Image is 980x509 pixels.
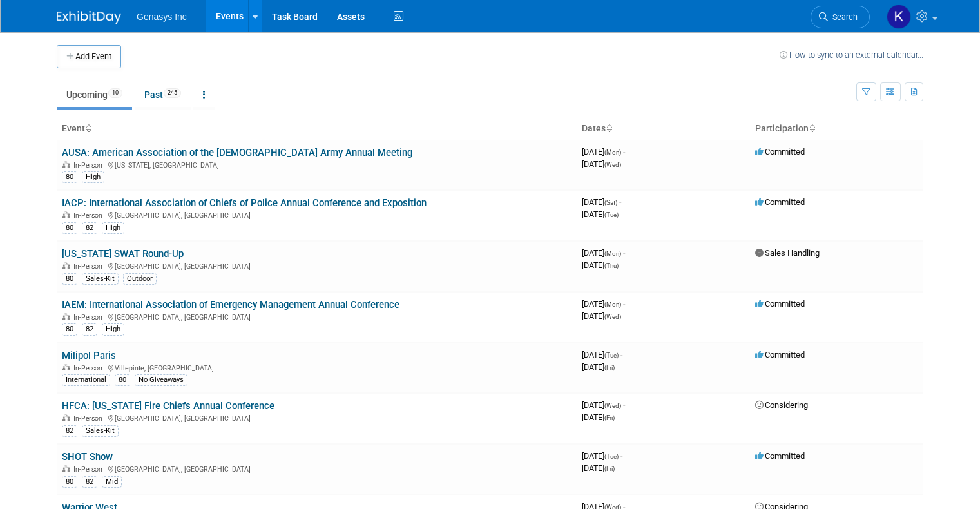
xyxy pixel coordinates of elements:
span: - [620,350,622,360]
span: (Tue) [604,453,619,460]
span: Committed [755,451,805,461]
span: [DATE] [582,159,621,169]
span: [DATE] [582,260,619,270]
div: International [62,374,110,386]
span: Committed [755,147,805,157]
span: (Fri) [604,465,615,472]
span: (Mon) [604,250,621,257]
span: [DATE] [582,463,615,473]
span: [DATE] [582,362,615,372]
span: In-Person [73,262,106,271]
a: Sort by Event Name [85,123,91,133]
span: [DATE] [582,311,621,321]
a: [US_STATE] SWAT Round-Up [62,248,184,260]
div: 80 [62,171,77,183]
span: [DATE] [582,451,622,461]
img: In-Person Event [62,364,70,370]
a: Search [811,6,870,28]
div: No Giveaways [135,374,187,386]
div: [GEOGRAPHIC_DATA], [GEOGRAPHIC_DATA] [62,209,572,220]
span: 245 [164,88,181,98]
div: [GEOGRAPHIC_DATA], [GEOGRAPHIC_DATA] [62,463,572,474]
img: In-Person Event [62,414,70,421]
span: (Mon) [604,149,621,156]
a: Sort by Start Date [606,123,612,133]
span: [DATE] [582,147,625,157]
div: Sales-Kit [82,425,119,437]
span: [DATE] [582,400,625,410]
a: Milipol Paris [62,350,116,361]
span: 10 [108,88,122,98]
div: 80 [62,273,77,285]
a: Upcoming10 [57,82,132,107]
th: Event [57,118,577,140]
a: How to sync to an external calendar... [780,50,923,60]
span: (Tue) [604,211,619,218]
div: High [102,222,124,234]
span: Considering [755,400,808,410]
span: Committed [755,197,805,207]
span: In-Person [73,211,106,220]
span: In-Person [73,364,106,372]
div: 80 [62,323,77,335]
span: In-Person [73,414,106,423]
th: Dates [577,118,750,140]
div: 82 [82,222,97,234]
span: (Fri) [604,364,615,371]
span: Sales Handling [755,248,820,258]
span: In-Person [73,313,106,322]
span: - [623,147,625,157]
div: Villepinte, [GEOGRAPHIC_DATA] [62,362,572,372]
img: In-Person Event [62,262,70,269]
span: Committed [755,350,805,360]
img: In-Person Event [62,465,70,472]
img: Kate Lawson [887,5,911,29]
div: [GEOGRAPHIC_DATA], [GEOGRAPHIC_DATA] [62,260,572,271]
div: Mid [102,476,122,488]
div: [US_STATE], [GEOGRAPHIC_DATA] [62,159,572,169]
span: (Wed) [604,402,621,409]
div: [GEOGRAPHIC_DATA], [GEOGRAPHIC_DATA] [62,412,572,423]
img: In-Person Event [62,211,70,218]
div: Sales-Kit [82,273,119,285]
span: [DATE] [582,350,622,360]
a: IACP: International Association of Chiefs of Police Annual Conference and Exposition [62,197,427,209]
span: [DATE] [582,412,615,422]
span: In-Person [73,465,106,474]
span: (Wed) [604,313,621,320]
span: - [619,197,621,207]
img: ExhibitDay [57,11,121,24]
span: - [623,299,625,309]
span: (Mon) [604,301,621,308]
div: 82 [82,323,97,335]
div: 80 [62,476,77,488]
div: High [82,171,104,183]
div: 80 [62,222,77,234]
div: High [102,323,124,335]
img: In-Person Event [62,161,70,168]
img: In-Person Event [62,313,70,320]
div: Outdoor [123,273,157,285]
span: - [623,400,625,410]
div: 82 [62,425,77,437]
button: Add Event [57,45,121,68]
span: Committed [755,299,805,309]
span: [DATE] [582,299,625,309]
span: Genasys Inc [137,12,187,22]
span: (Thu) [604,262,619,269]
span: In-Person [73,161,106,169]
a: Past245 [135,82,191,107]
span: [DATE] [582,209,619,219]
div: 82 [82,476,97,488]
a: HFCA: [US_STATE] Fire Chiefs Annual Conference [62,400,274,412]
a: IAEM: International Association of Emergency Management Annual Conference [62,299,399,311]
th: Participation [750,118,923,140]
div: 80 [115,374,130,386]
span: Search [828,12,858,22]
span: (Tue) [604,352,619,359]
span: - [623,248,625,258]
a: AUSA: American Association of the [DEMOGRAPHIC_DATA] Army Annual Meeting [62,147,412,158]
span: [DATE] [582,197,621,207]
span: - [620,451,622,461]
div: [GEOGRAPHIC_DATA], [GEOGRAPHIC_DATA] [62,311,572,322]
